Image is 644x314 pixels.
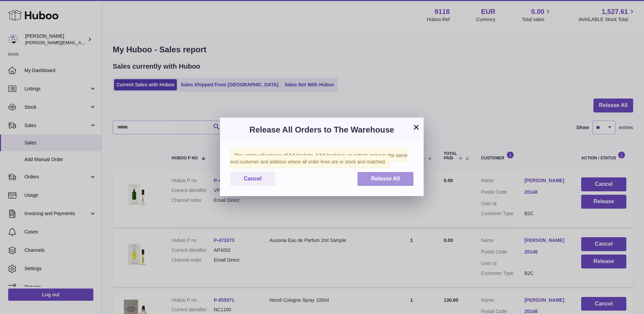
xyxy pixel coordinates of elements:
h3: Release All Orders to The Warehouse [230,124,413,135]
span: Release All [371,176,400,181]
button: Cancel [230,172,275,186]
span: This action will release all full baskets. A full basket is an order/s going to the same end cust... [230,149,407,168]
span: Cancel [244,176,261,181]
button: Release All [357,172,413,186]
button: × [412,123,420,131]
